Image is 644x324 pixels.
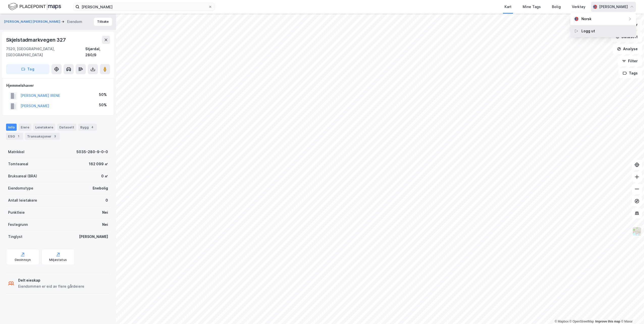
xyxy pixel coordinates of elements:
button: Filter [618,56,642,66]
div: Eiendommen er eid av flere gårdeiere [18,283,84,289]
div: ESG [6,133,23,140]
div: Eiere [19,124,31,131]
div: Kart [504,4,512,10]
div: Bruksareal (BRA) [8,173,37,179]
div: Festegrunn [8,222,28,228]
div: Norsk [581,16,592,22]
div: Hjemmelshaver [6,83,110,89]
button: Tilbake [94,18,112,26]
div: Bygg [78,124,97,131]
div: Skjelstadmarkvegen 327 [6,36,67,44]
div: Leietakere [33,124,55,131]
div: 4 [90,125,95,130]
div: [PERSON_NAME] [599,4,628,10]
button: [PERSON_NAME] [PERSON_NAME] [4,19,61,24]
a: Improve this map [595,320,620,323]
a: OpenStreetMap [570,320,594,323]
button: Analyse [613,44,642,54]
a: Mapbox [555,320,569,323]
div: Mine Tags [523,4,541,10]
button: Tags [619,68,642,78]
input: Søk på adresse, matrikkel, gårdeiere, leietakere eller personer [79,3,208,11]
div: Bolig [552,4,561,10]
div: Tinglyst [8,234,22,240]
div: Punktleie [8,209,25,215]
div: 50% [99,92,107,98]
div: Geoinnsyn [15,258,31,262]
div: 7520, [GEOGRAPHIC_DATA], [GEOGRAPHIC_DATA] [6,46,85,58]
div: Matrikkel [8,149,24,155]
div: 1 [16,134,21,139]
div: Info [6,124,17,131]
button: Tag [6,64,49,74]
img: logo.f888ab2527a4732fd821a326f86c7f29.svg [8,2,61,11]
div: Nei [102,222,108,228]
div: Eiendom [67,19,82,25]
div: Enebolig [93,185,108,191]
div: Miljøstatus [49,258,67,262]
div: [PERSON_NAME] [79,234,108,240]
div: 162 099 ㎡ [89,161,108,167]
div: Stjørdal, 280/9 [85,46,110,58]
div: Delt eieskap [18,277,84,283]
div: Logg ut [581,28,595,34]
img: Z [632,227,642,236]
div: Datasett [57,124,76,131]
div: 5035-280-9-0-0 [76,149,108,155]
div: 50% [99,102,107,108]
div: 0 [105,197,108,203]
div: Eiendomstype [8,185,33,191]
div: 3 [52,134,58,139]
div: Antall leietakere [8,197,37,203]
div: Nei [102,209,108,215]
div: Tomteareal [8,161,28,167]
div: Verktøy [572,4,585,10]
div: 0 ㎡ [101,173,108,179]
iframe: Chat Widget [619,300,644,324]
div: Transaksjoner [25,133,60,140]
